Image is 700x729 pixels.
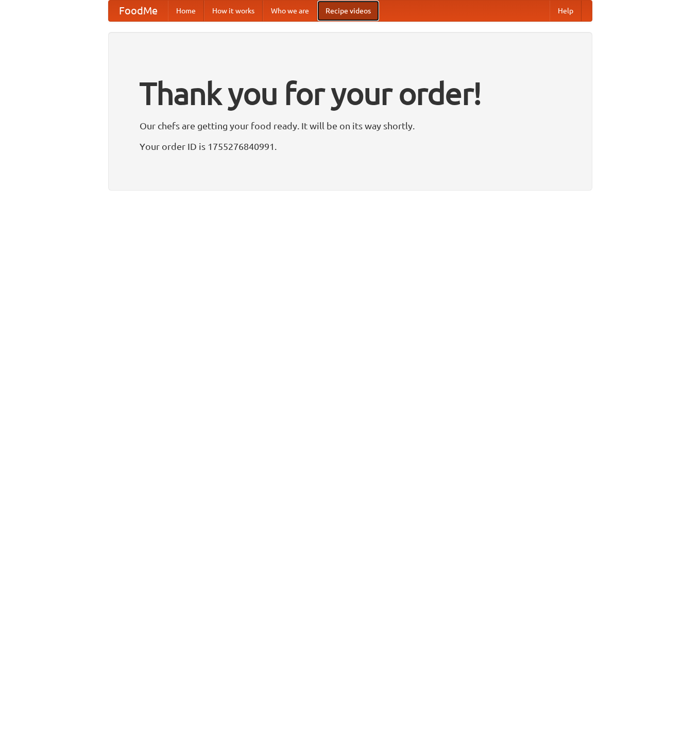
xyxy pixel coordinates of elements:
[204,1,263,21] a: How it works
[550,1,582,21] a: Help
[109,1,168,21] a: FoodMe
[140,139,561,154] p: Your order ID is 1755276840991.
[168,1,204,21] a: Home
[317,1,379,21] a: Recipe videos
[263,1,317,21] a: Who we are
[140,69,561,118] h1: Thank you for your order!
[140,118,561,133] p: Our chefs are getting your food ready. It will be on its way shortly.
